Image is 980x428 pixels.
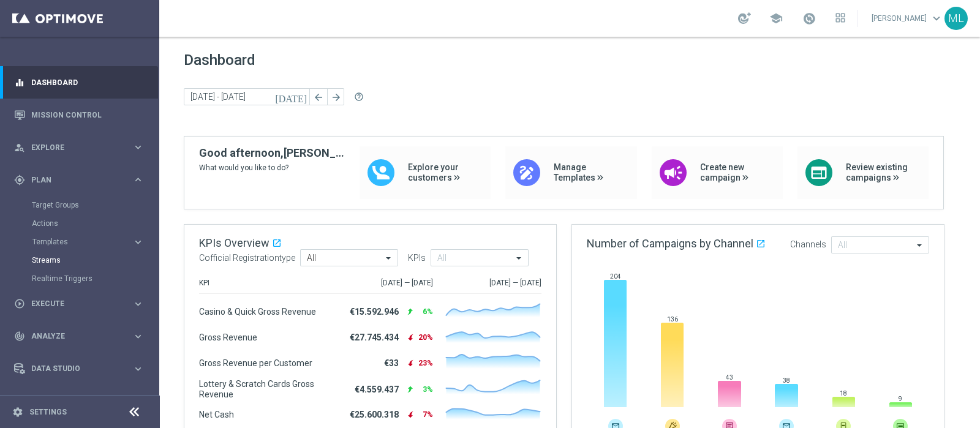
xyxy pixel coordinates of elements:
span: Data Studio [31,365,132,372]
i: equalizer [14,77,25,88]
button: person_search Explore keyboard_arrow_right [13,143,145,152]
div: Data Studio [14,363,132,374]
button: Mission Control [13,110,145,120]
span: keyboard_arrow_down [930,12,943,25]
span: school [769,12,783,25]
button: Templates keyboard_arrow_right [32,237,145,247]
i: keyboard_arrow_right [132,141,144,153]
div: Optibot [14,385,144,418]
div: Actions [32,214,158,233]
div: Templates [32,233,158,251]
a: Mission Control [31,99,144,131]
div: Explore [14,142,132,153]
span: Explore [31,144,132,151]
i: gps_fixed [14,175,25,186]
span: Templates [32,238,120,246]
a: Target Groups [32,200,127,210]
i: keyboard_arrow_right [132,331,144,342]
button: play_circle_outline Execute keyboard_arrow_right [13,299,145,309]
button: equalizer Dashboard [13,78,145,88]
div: Realtime Triggers [32,269,158,288]
a: [PERSON_NAME]keyboard_arrow_down [870,9,944,28]
div: ML [944,7,968,30]
i: settings [12,407,23,418]
button: gps_fixed Plan keyboard_arrow_right [13,175,145,185]
button: track_changes Analyze keyboard_arrow_right [13,331,145,341]
span: Analyze [31,332,132,340]
div: Analyze [14,331,132,342]
div: Templates [32,238,132,246]
div: Streams [32,251,158,269]
div: Execute [14,298,132,309]
div: Dashboard [14,66,144,99]
span: Execute [31,300,132,307]
a: Dashboard [31,66,144,99]
i: keyboard_arrow_right [132,236,144,248]
a: Optibot [31,385,128,418]
a: Streams [32,255,127,265]
a: Realtime Triggers [32,274,127,283]
a: Settings [29,408,67,416]
i: keyboard_arrow_right [132,298,144,310]
div: Plan [14,175,132,186]
i: track_changes [14,331,25,342]
i: play_circle_outline [14,298,25,309]
i: keyboard_arrow_right [132,174,144,186]
div: Target Groups [32,196,158,214]
button: Data Studio keyboard_arrow_right [13,364,145,374]
i: keyboard_arrow_right [132,363,144,375]
span: Plan [31,176,132,184]
a: Actions [32,219,127,228]
div: Mission Control [14,99,144,131]
i: person_search [14,142,25,153]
